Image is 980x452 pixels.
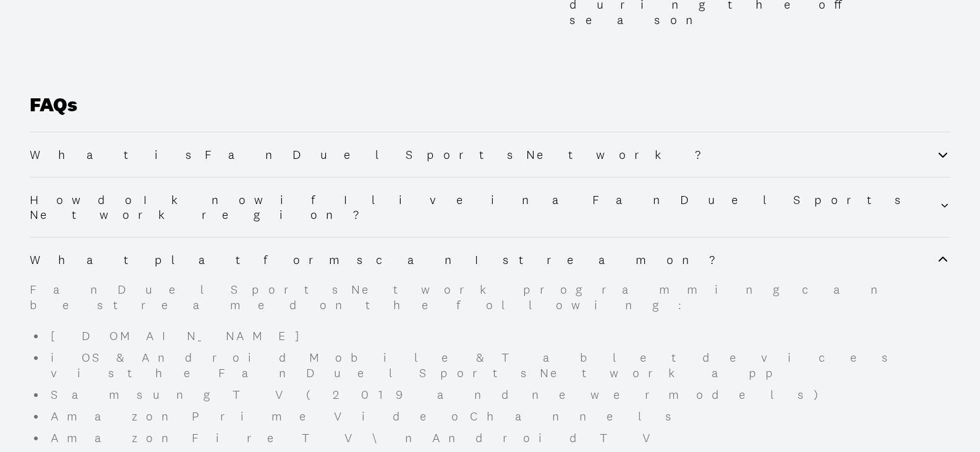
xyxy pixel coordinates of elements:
[46,328,950,344] li: [DOMAIN_NAME]
[30,282,950,313] p: FanDuel Sports Network programming can be streamed on the following:
[46,409,950,424] li: Amazon Prime Video Channels
[46,350,950,381] li: iOS & Android Mobile & Tablet devices vis the FanDuel Sports Network app
[30,192,939,222] h2: How do I know if I live in a FanDuel Sports Network region?
[30,93,950,132] h1: FAQs
[30,252,738,267] h2: What platforms can I stream on?
[46,430,950,446] li: Amazon Fire TV\nAndroid TV
[46,387,950,403] li: Samsung TV (2019 and newer models)
[30,147,723,162] h2: What is FanDuel Sports Network?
